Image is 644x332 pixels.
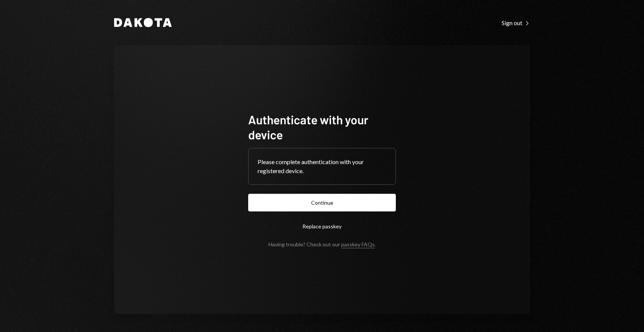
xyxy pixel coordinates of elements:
[258,157,386,175] div: Please complete authentication with your registered device.
[341,241,375,248] a: passkey FAQs
[248,194,396,211] button: Continue
[502,18,530,27] a: Sign out
[248,217,396,235] button: Replace passkey
[269,241,376,247] div: Having trouble? Check out our .
[248,112,396,142] h1: Authenticate with your device
[502,19,530,27] div: Sign out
